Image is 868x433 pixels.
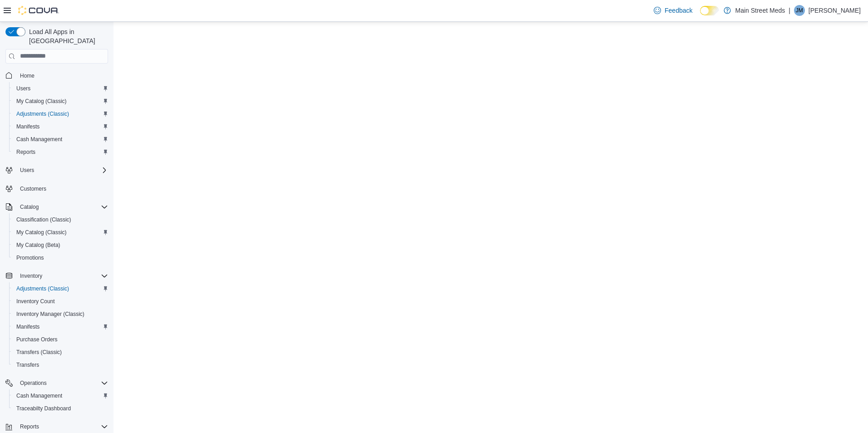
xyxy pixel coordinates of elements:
[16,70,38,81] a: Home
[16,98,67,105] span: My Catalog (Classic)
[20,72,35,79] span: Home
[16,271,108,281] span: Inventory
[9,295,112,308] button: Inventory Count
[16,378,108,389] span: Operations
[13,321,108,332] span: Manifests
[650,1,696,20] a: Feedback
[16,183,108,194] span: Customers
[13,214,75,225] a: Classification (Classic)
[20,185,46,192] span: Customers
[9,333,112,346] button: Purchase Orders
[13,227,70,238] a: My Catalog (Classic)
[16,165,38,176] button: Users
[16,421,108,432] span: Reports
[13,359,108,370] span: Transfers
[16,310,84,318] span: Inventory Manager (Classic)
[20,423,39,430] span: Reports
[13,359,43,370] a: Transfers
[16,285,69,292] span: Adjustments (Classic)
[2,182,112,195] button: Customers
[16,336,58,343] span: Purchase Orders
[16,85,30,92] span: Users
[16,241,60,249] span: My Catalog (Beta)
[13,390,66,401] a: Cash Management
[16,148,35,156] span: Reports
[13,134,66,145] a: Cash Management
[16,216,71,223] span: Classification (Classic)
[13,390,108,401] span: Cash Management
[809,5,861,16] p: [PERSON_NAME]
[16,361,39,369] span: Transfers
[2,270,112,282] button: Inventory
[16,323,39,330] span: Manifests
[16,165,108,176] span: Users
[13,296,108,307] span: Inventory Count
[2,377,112,389] button: Operations
[665,6,692,15] span: Feedback
[16,202,108,212] span: Catalog
[13,252,48,263] a: Promotions
[18,6,59,15] img: Cova
[20,167,34,174] span: Users
[13,283,73,294] a: Adjustments (Classic)
[13,240,64,251] a: My Catalog (Beta)
[16,378,50,389] button: Operations
[9,82,112,95] button: Users
[794,5,805,16] div: Josh Mowery
[16,123,39,130] span: Manifests
[13,108,73,119] a: Adjustments (Classic)
[9,359,112,371] button: Transfers
[13,96,70,107] a: My Catalog (Classic)
[9,389,112,402] button: Cash Management
[9,402,112,415] button: Traceabilty Dashboard
[13,347,108,358] span: Transfers (Classic)
[9,95,112,108] button: My Catalog (Classic)
[13,403,108,414] span: Traceabilty Dashboard
[9,282,112,295] button: Adjustments (Classic)
[13,214,108,225] span: Classification (Classic)
[20,272,42,280] span: Inventory
[13,121,108,132] span: Manifests
[13,403,74,414] a: Traceabilty Dashboard
[9,120,112,133] button: Manifests
[9,251,112,264] button: Promotions
[13,96,108,107] span: My Catalog (Classic)
[16,421,43,432] button: Reports
[2,201,112,213] button: Catalog
[25,27,108,45] span: Load All Apps in [GEOGRAPHIC_DATA]
[13,309,88,320] a: Inventory Manager (Classic)
[9,146,112,158] button: Reports
[16,349,62,356] span: Transfers (Classic)
[16,298,55,305] span: Inventory Count
[9,320,112,333] button: Manifests
[789,5,790,16] p: |
[13,83,108,94] span: Users
[13,83,34,94] a: Users
[13,347,65,358] a: Transfers (Classic)
[2,420,112,433] button: Reports
[13,147,39,157] a: Reports
[9,239,112,251] button: My Catalog (Beta)
[16,136,62,143] span: Cash Management
[796,5,803,16] span: JM
[13,121,43,132] a: Manifests
[13,321,43,332] a: Manifests
[13,296,59,307] a: Inventory Count
[16,405,71,412] span: Traceabilty Dashboard
[13,108,108,119] span: Adjustments (Classic)
[13,227,108,238] span: My Catalog (Classic)
[13,147,108,157] span: Reports
[20,203,39,211] span: Catalog
[13,283,108,294] span: Adjustments (Classic)
[9,133,112,146] button: Cash Management
[16,271,46,281] button: Inventory
[9,108,112,120] button: Adjustments (Classic)
[16,110,69,118] span: Adjustments (Classic)
[13,240,108,251] span: My Catalog (Beta)
[9,346,112,359] button: Transfers (Classic)
[13,334,61,345] a: Purchase Orders
[13,252,108,263] span: Promotions
[16,70,108,81] span: Home
[2,69,112,82] button: Home
[16,392,62,399] span: Cash Management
